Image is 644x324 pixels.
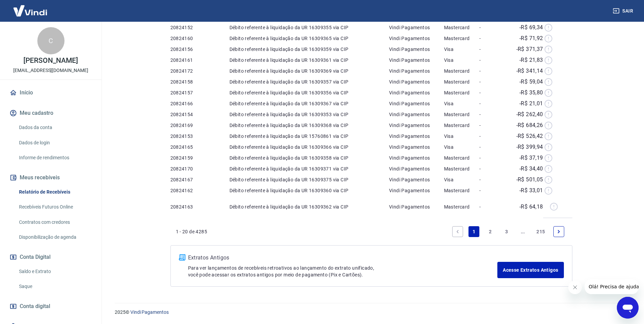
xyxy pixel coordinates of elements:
[468,226,479,237] a: Page 1 is your current page
[389,111,444,118] p: Vindi Pagamentos
[23,57,78,64] p: [PERSON_NAME]
[479,144,506,150] p: -
[568,281,582,294] iframe: Fechar mensagem
[8,0,52,21] img: Vindi
[497,262,564,278] a: Acesse Extratos Antigos
[170,68,208,74] p: 20824172
[229,187,389,194] p: Débito referente à liquidação da UR 16309360 via CIP
[519,78,543,86] p: -R$ 59,04
[170,100,208,107] p: 20824166
[170,144,208,150] p: 20824165
[229,89,389,96] p: Débito referente à liquidação da UR 16309356 via CIP
[16,265,93,278] a: Saldo e Extrato
[229,100,389,107] p: Débito referente à liquidação da UR 16309367 via CIP
[479,78,506,85] p: -
[229,122,389,129] p: Débito referente à liquidação da UR 16309368 via CIP
[389,68,444,74] p: Vindi Pagamentos
[130,309,169,315] a: Vindi Pagamentos
[444,35,479,42] p: Mastercard
[170,203,208,210] p: 20824163
[479,57,506,64] p: -
[516,45,543,53] p: -R$ 371,37
[519,100,543,108] p: -R$ 21,01
[170,78,208,85] p: 20824158
[479,46,506,53] p: -
[479,133,506,140] p: -
[444,133,479,140] p: Visa
[16,121,93,134] a: Dados da conta
[389,144,444,150] p: Vindi Pagamentos
[444,203,479,210] p: Mastercard
[444,165,479,172] p: Mastercard
[479,176,506,183] p: -
[519,186,543,195] p: -R$ 33,01
[170,155,208,161] p: 20824159
[229,144,389,150] p: Débito referente à liquidação da UR 16309366 via CIP
[519,165,543,173] p: -R$ 34,40
[170,176,208,183] p: 20824167
[389,46,444,53] p: Vindi Pagamentos
[229,203,389,210] p: Débito referente à liquidação da UR 16309362 via CIP
[170,111,208,118] p: 20824154
[229,133,389,140] p: Débito referente à liquidação da UR 15760861 via CIP
[519,154,543,162] p: -R$ 37,19
[188,265,498,278] p: Para ver lançamentos de recebíveis retroativos ao lançamento do extrato unificado, você pode aces...
[37,27,65,54] div: C
[16,215,93,229] a: Contratos com credores
[229,35,389,42] p: Débito referente à liquidação da UR 16309365 via CIP
[188,254,498,262] p: Extratos Antigos
[444,155,479,161] p: Mastercard
[389,78,444,85] p: Vindi Pagamentos
[444,122,479,129] p: Mastercard
[519,23,543,32] p: -R$ 69,34
[519,56,543,64] p: -R$ 21,83
[516,132,543,140] p: -R$ 526,42
[516,143,543,151] p: -R$ 399,94
[389,89,444,96] p: Vindi Pagamentos
[229,46,389,53] p: Débito referente à liquidação da UR 16309359 via CIP
[170,133,208,140] p: 20824153
[170,46,208,53] p: 20824156
[517,226,528,237] a: Jump forward
[444,46,479,53] p: Visa
[444,78,479,85] p: Mastercard
[389,187,444,194] p: Vindi Pagamentos
[479,68,506,74] p: -
[479,24,506,31] p: -
[611,5,636,17] button: Sair
[479,111,506,118] p: -
[16,185,93,199] a: Relatório de Recebíveis
[479,122,506,129] p: -
[115,309,628,316] p: 2025 ©
[170,165,208,172] p: 20824170
[229,155,389,161] p: Débito referente à liquidação da UR 16309358 via CIP
[389,24,444,31] p: Vindi Pagamentos
[16,230,93,244] a: Disponibilização de agenda
[479,155,506,161] p: -
[516,121,543,129] p: -R$ 684,26
[13,67,88,74] p: [EMAIL_ADDRESS][DOMAIN_NAME]
[229,68,389,74] p: Débito referente à liquidação da UR 16309369 via CIP
[389,100,444,107] p: Vindi Pagamentos
[519,89,543,97] p: -R$ 35,80
[170,35,208,42] p: 20824160
[170,187,208,194] p: 20824162
[170,122,208,129] p: 20824169
[8,299,93,314] a: Conta digital
[179,254,185,260] img: ícone
[8,250,93,265] button: Conta Digital
[20,302,50,311] span: Conta digital
[516,110,543,119] p: -R$ 262,40
[444,176,479,183] p: Visa
[444,68,479,74] p: Mastercard
[444,144,479,150] p: Visa
[519,203,543,211] p: -R$ 64,18
[170,24,208,31] p: 20824152
[452,226,463,237] a: Previous page
[479,203,506,210] p: -
[229,57,389,64] p: Débito referente à liquidação da UR 16309361 via CIP
[389,203,444,210] p: Vindi Pagamentos
[516,176,543,184] p: -R$ 501,05
[389,176,444,183] p: Vindi Pagamentos
[389,35,444,42] p: Vindi Pagamentos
